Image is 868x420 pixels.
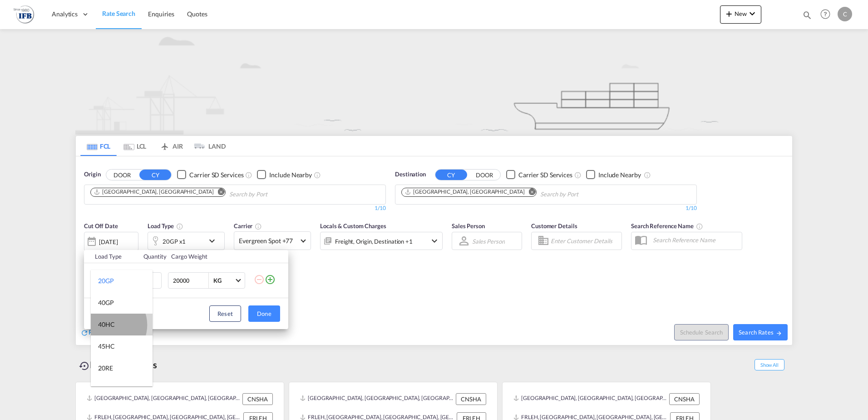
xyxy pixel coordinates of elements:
div: 40GP [98,298,114,307]
div: 45HC [98,342,115,351]
div: 20RE [98,364,113,373]
div: 40HC [98,320,115,329]
div: 40RE [98,385,113,395]
div: 20GP [98,276,114,285]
